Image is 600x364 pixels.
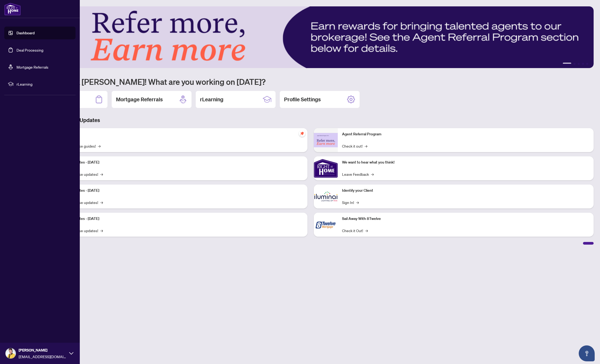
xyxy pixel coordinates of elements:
span: → [100,228,103,233]
h3: Brokerage & Industry Updates [28,116,594,124]
h2: Profile Settings [284,96,321,103]
span: pushpin [299,130,305,137]
span: [PERSON_NAME] [19,347,66,353]
img: Slide 0 [28,6,594,68]
p: Platform Updates - [DATE] [56,216,303,222]
button: 5 [586,63,588,65]
button: Open asap [579,345,595,361]
p: Agent Referral Program [342,131,589,137]
img: Sail Away With 8Twelve [314,213,338,237]
p: Self-Help [56,131,303,137]
p: Sail Away With 8Twelve [342,216,589,222]
a: Check it Out!→ [342,228,368,233]
p: Identify your Client [342,188,589,194]
span: rLearning [16,81,72,87]
span: [EMAIL_ADDRESS][DOMAIN_NAME] [19,354,66,359]
span: → [98,143,101,149]
span: → [371,171,374,177]
a: Deal Processing [16,48,43,52]
button: 1 [563,63,571,65]
p: Platform Updates - [DATE] [56,160,303,165]
h2: Mortgage Referrals [116,96,163,103]
img: Profile Icon [6,348,16,358]
span: → [365,143,367,149]
a: Check it out!→ [342,143,367,149]
button: 4 [582,63,584,65]
h2: rLearning [200,96,223,103]
span: → [365,228,368,233]
p: We want to hear what you think! [342,160,589,165]
span: → [356,199,359,205]
p: Platform Updates - [DATE] [56,188,303,194]
button: 2 [573,63,576,65]
a: Sign In!→ [342,199,359,205]
button: 3 [578,63,580,65]
img: We want to hear what you think! [314,156,338,180]
a: Mortgage Referrals [16,65,48,69]
img: Agent Referral Program [314,133,338,148]
span: → [100,171,103,177]
span: → [100,199,103,205]
img: logo [4,3,21,15]
img: Identify your Client [314,185,338,208]
a: Dashboard [16,31,35,35]
h1: Welcome back [PERSON_NAME]! What are you working on [DATE]? [28,77,594,87]
a: Leave Feedback→ [342,171,374,177]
